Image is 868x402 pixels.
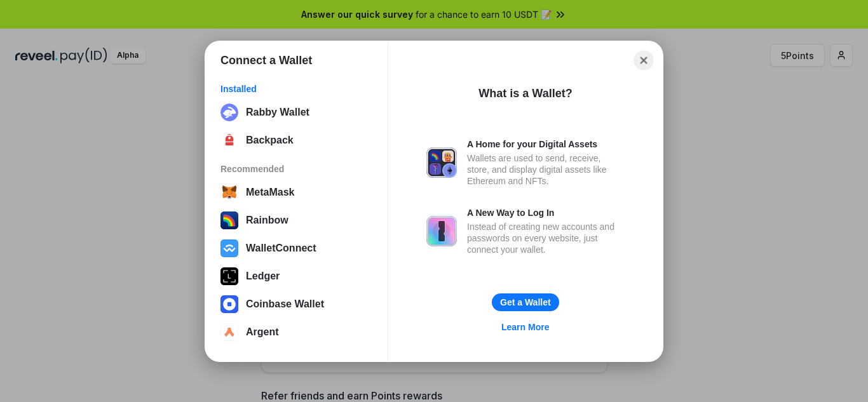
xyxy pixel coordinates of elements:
[501,321,549,333] div: Learn More
[217,291,376,317] button: Coinbase Wallet
[217,208,376,233] button: Rainbow
[467,152,625,187] div: Wallets are used to send, receive, store, and display digital assets like Ethereum and NFTs.
[494,319,557,335] a: Learn More
[220,184,238,201] img: svg+xml,%3Csvg%20width%3D%2228%22%20height%3D%2228%22%20viewBox%3D%220%200%2028%2028%22%20fill%3D...
[467,207,625,218] div: A New Way to Log In
[217,264,376,289] button: Ledger
[220,131,238,149] img: 4BxBxKvl5W07cAAAAASUVORK5CYII=
[467,138,625,150] div: A Home for your Digital Assets
[220,53,312,68] h1: Connect a Wallet
[220,83,372,95] div: Installed
[217,319,376,345] button: Argent
[220,239,238,257] img: svg+xml,%3Csvg%20width%3D%2228%22%20height%3D%2228%22%20viewBox%3D%220%200%2028%2028%22%20fill%3D...
[478,86,572,101] div: What is a Wallet?
[220,323,238,341] img: svg+xml,%3Csvg%20width%3D%2228%22%20height%3D%2228%22%20viewBox%3D%220%200%2028%2028%22%20fill%3D...
[246,298,324,310] div: Coinbase Wallet
[220,295,238,313] img: svg+xml,%3Csvg%20width%3D%2228%22%20height%3D%2228%22%20viewBox%3D%220%200%2028%2028%22%20fill%3D...
[500,297,551,308] div: Get a Wallet
[217,236,376,261] button: WalletConnect
[246,215,288,226] div: Rainbow
[246,271,280,282] div: Ledger
[220,267,238,285] img: svg+xml,%3Csvg%20xmlns%3D%22http%3A%2F%2Fwww.w3.org%2F2000%2Fsvg%22%20width%3D%2228%22%20height%3...
[467,221,625,255] div: Instead of creating new accounts and passwords on every website, just connect your wallet.
[217,100,376,125] button: Rabby Wallet
[246,187,294,198] div: MetaMask
[220,163,372,175] div: Recommended
[246,326,279,338] div: Argent
[426,216,457,246] img: svg+xml,%3Csvg%20xmlns%3D%22http%3A%2F%2Fwww.w3.org%2F2000%2Fsvg%22%20fill%3D%22none%22%20viewBox...
[217,128,376,153] button: Backpack
[246,243,316,254] div: WalletConnect
[634,50,654,70] button: Close
[220,211,238,229] img: svg+xml,%3Csvg%20width%3D%22120%22%20height%3D%22120%22%20viewBox%3D%220%200%20120%20120%22%20fil...
[246,135,294,146] div: Backpack
[426,147,457,178] img: svg+xml,%3Csvg%20xmlns%3D%22http%3A%2F%2Fwww.w3.org%2F2000%2Fsvg%22%20fill%3D%22none%22%20viewBox...
[492,293,559,311] button: Get a Wallet
[217,180,376,205] button: MetaMask
[220,104,238,121] img: svg+xml;base64,PHN2ZyB3aWR0aD0iMzIiIGhlaWdodD0iMzIiIHZpZXdCb3g9IjAgMCAzMiAzMiIgZmlsbD0ibm9uZSIgeG...
[246,107,309,118] div: Rabby Wallet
